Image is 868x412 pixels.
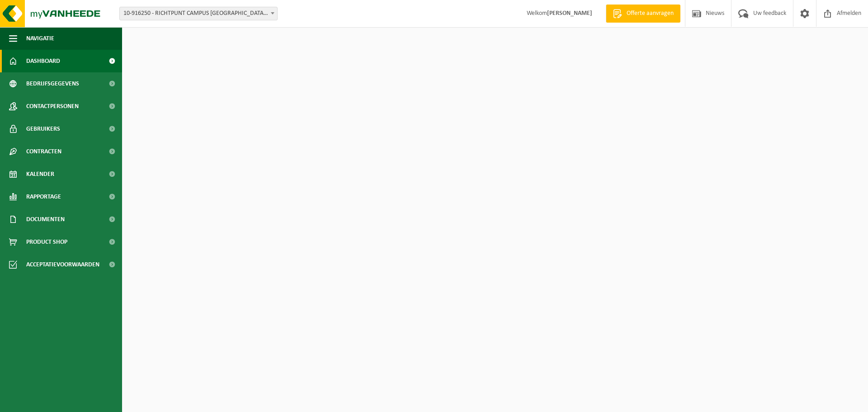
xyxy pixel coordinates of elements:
span: Acceptatievoorwaarden [26,253,99,276]
span: Kalender [26,163,54,185]
span: Dashboard [26,50,60,72]
span: Contracten [26,140,61,163]
span: Navigatie [26,27,54,50]
strong: [PERSON_NAME] [547,10,592,17]
span: Gebruikers [26,118,60,140]
span: 10-916250 - RICHTPUNT CAMPUS GENT OPHAALPUNT 1 - ABDIS 1 - GENT [119,7,278,20]
span: 10-916250 - RICHTPUNT CAMPUS GENT OPHAALPUNT 1 - ABDIS 1 - GENT [120,7,277,20]
span: Rapportage [26,185,61,208]
span: Offerte aanvragen [624,9,676,18]
a: Offerte aanvragen [606,5,680,23]
span: Documenten [26,208,65,231]
span: Product Shop [26,231,67,253]
span: Contactpersonen [26,95,79,118]
span: Bedrijfsgegevens [26,72,79,95]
